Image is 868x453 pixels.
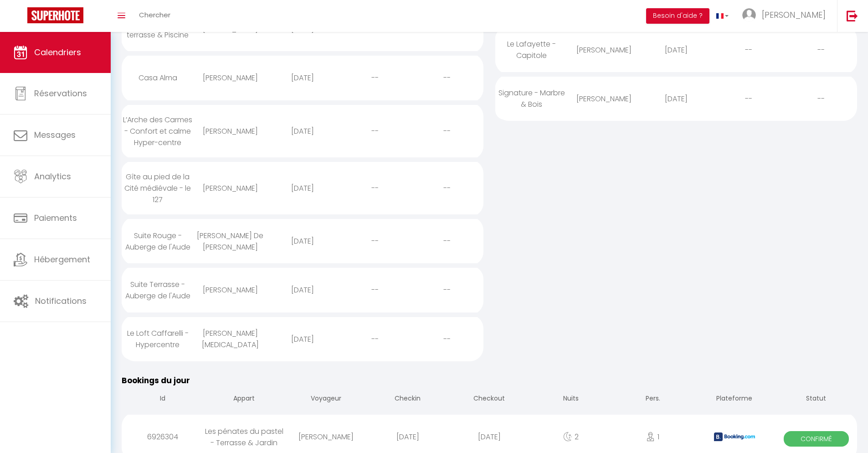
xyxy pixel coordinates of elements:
span: Confirmé [784,431,849,447]
div: [PERSON_NAME][MEDICAL_DATA] [194,318,267,359]
span: Paiements [34,212,77,224]
div: L’Arche des Carmes - Confort et calme Hyper-centre [122,105,194,157]
div: -- [339,226,411,256]
img: logout [847,10,858,21]
th: Checkin [367,386,448,412]
span: Notifications [35,295,87,307]
button: Besoin d'aide ? [646,8,709,24]
th: Statut [776,386,857,412]
span: Bookings du jour [122,375,190,386]
div: [PERSON_NAME] [568,35,640,65]
div: [DATE] [640,84,713,114]
div: [DATE] [267,116,339,146]
div: [DATE] [367,422,448,452]
div: [DATE] [267,275,339,305]
div: [DATE] [448,422,530,452]
div: [DATE] [267,324,339,354]
div: -- [339,116,411,146]
span: Chercher [139,10,170,20]
div: -- [411,275,483,305]
div: -- [339,324,411,354]
div: -- [411,173,483,203]
span: Calendriers [34,47,81,58]
div: Suite Terrasse - Auberge de l'Aude [122,270,194,311]
div: 2 [530,422,612,452]
img: ... [742,8,756,22]
th: Pers. [612,386,693,412]
div: [PERSON_NAME] [194,63,267,93]
th: Checkout [448,386,530,412]
div: Suite Rouge - Auberge de l'Aude [122,221,194,262]
th: Voyageur [285,386,367,412]
div: [DATE] [640,35,713,65]
div: -- [411,63,483,93]
img: Super Booking [27,7,83,23]
span: Analytics [34,171,71,182]
span: Hébergement [34,254,90,265]
div: 1 [612,422,693,452]
div: [DATE] [267,63,339,93]
img: booking2.png [714,432,755,441]
div: -- [339,275,411,305]
div: [PERSON_NAME] [194,173,267,203]
th: Plateforme [693,386,775,412]
div: Casa Alma [122,63,194,93]
div: -- [411,226,483,256]
div: [PERSON_NAME] [194,116,267,146]
div: -- [339,63,411,93]
div: 6926304 [122,422,203,452]
div: [DATE] [267,173,339,203]
div: [PERSON_NAME] [568,84,640,114]
span: Réservations [34,88,87,99]
div: Le Loft Caffarelli - Hypercentre [122,318,194,359]
span: [PERSON_NAME] [762,9,826,21]
th: Nuits [530,386,612,412]
th: Id [122,386,203,412]
div: [PERSON_NAME] De [PERSON_NAME] [194,221,267,262]
div: -- [339,173,411,203]
div: [PERSON_NAME] [285,422,367,452]
div: [DATE] [267,226,339,256]
div: Le Lafayette - Capitole [495,29,568,70]
div: Gîte au pied de la Cité médiévale - le 127 [122,162,194,214]
div: -- [712,35,785,65]
div: -- [785,35,857,65]
div: [PERSON_NAME] [194,275,267,305]
div: -- [411,116,483,146]
div: -- [712,84,785,114]
span: Messages [34,129,76,141]
div: -- [785,84,857,114]
div: Signature - Marbre & Bois [495,78,568,119]
div: -- [411,324,483,354]
th: Appart [203,386,285,412]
